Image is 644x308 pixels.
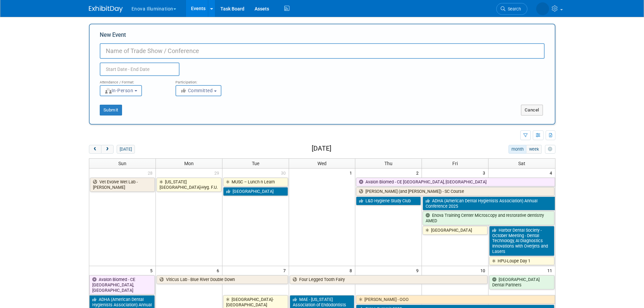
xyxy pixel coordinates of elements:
h2: [DATE] [312,145,331,152]
a: Harbor Dental Society - October Meeting - Dental Technology, AI Diagnostics Innovations with Over... [489,226,554,256]
span: Mon [184,161,194,166]
button: week [526,145,542,154]
span: 28 [147,169,156,177]
button: Cancel [521,105,543,115]
button: Committed [175,85,221,96]
input: Start Date - End Date [100,62,180,76]
a: [GEOGRAPHIC_DATA] Dental Partners [489,275,554,289]
span: 29 [214,169,222,177]
button: [DATE] [117,145,135,154]
a: [GEOGRAPHIC_DATA] [223,187,288,196]
a: Avalon Biomed - CE [GEOGRAPHIC_DATA], [GEOGRAPHIC_DATA] [89,275,155,294]
a: [US_STATE][GEOGRAPHIC_DATA]-Hyg. F.U. [157,178,221,191]
img: ExhibitDay [89,6,123,12]
span: Sun [118,161,126,166]
span: 1 [349,169,355,177]
span: 2 [415,169,422,177]
span: 4 [549,169,555,177]
span: Committed [180,88,213,93]
span: 8 [349,266,355,275]
a: L&D Hygiene Study Club [356,197,421,205]
i: Personalize Calendar [548,147,552,152]
span: 30 [280,169,289,177]
span: 11 [547,266,555,275]
span: Tue [252,161,259,166]
a: ADHA (American Dental Hygienists Association) Annual Conference 2025 [423,197,555,210]
a: Vet Evolve Wet Lab - [PERSON_NAME] [90,178,155,191]
span: Sat [518,161,525,166]
a: Viticus Lab - Blue River Double Down [157,275,288,284]
button: month [508,145,526,154]
span: Wed [317,161,327,166]
button: next [101,145,114,154]
a: [GEOGRAPHIC_DATA] [423,226,487,235]
span: 10 [480,266,488,275]
span: Thu [384,161,392,166]
a: HPU-Loupe Day 1 [489,257,554,265]
a: [PERSON_NAME] (and [PERSON_NAME]) - SC Course [356,187,554,196]
span: 5 [149,266,156,275]
input: Name of Trade Show / Conference [100,43,545,59]
span: Fri [452,161,458,166]
button: Submit [100,105,122,115]
a: Avalon Biomed - CE [GEOGRAPHIC_DATA], [GEOGRAPHIC_DATA] [356,178,555,186]
button: In-Person [100,85,142,96]
span: 3 [482,169,488,177]
img: Sarah Swinick [536,2,549,15]
span: In-Person [104,88,134,93]
label: New Event [100,31,126,42]
span: Search [505,6,521,11]
button: myCustomButton [545,145,555,154]
a: [PERSON_NAME] - OOO [356,295,555,304]
span: 7 [283,266,289,275]
a: Search [496,3,527,15]
button: prev [89,145,101,154]
span: 6 [216,266,222,275]
div: Participation: [175,76,241,85]
a: Enova Training Center Microscopy and restorative dentistry AMED [423,211,554,225]
a: Four Legged Tooth Fairy [290,275,488,284]
span: 9 [415,266,422,275]
div: Attendance / Format: [100,76,165,85]
a: MUSC – Lunch n Learn [223,178,288,186]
